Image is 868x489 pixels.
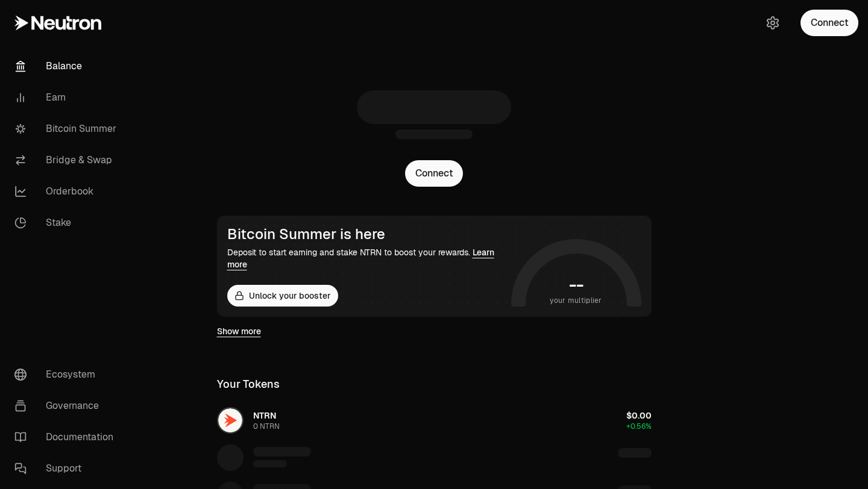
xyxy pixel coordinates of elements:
[5,207,130,238] a: Stake
[800,10,858,36] button: Connect
[5,359,130,390] a: Ecosystem
[550,294,602,307] span: your multiplier
[217,376,280,393] div: Your Tokens
[5,145,130,176] a: Bridge & Swap
[5,422,130,453] a: Documentation
[227,246,506,270] div: Deposit to start earning and stake NTRN to boost your rewards.
[5,390,130,422] a: Governance
[5,51,130,82] a: Balance
[405,160,463,187] button: Connect
[5,113,130,145] a: Bitcoin Summer
[5,82,130,113] a: Earn
[569,275,583,294] h1: --
[227,226,506,243] div: Bitcoin Summer is here
[5,176,130,207] a: Orderbook
[217,325,261,337] a: Show more
[227,285,338,307] button: Unlock your booster
[5,453,130,484] a: Support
